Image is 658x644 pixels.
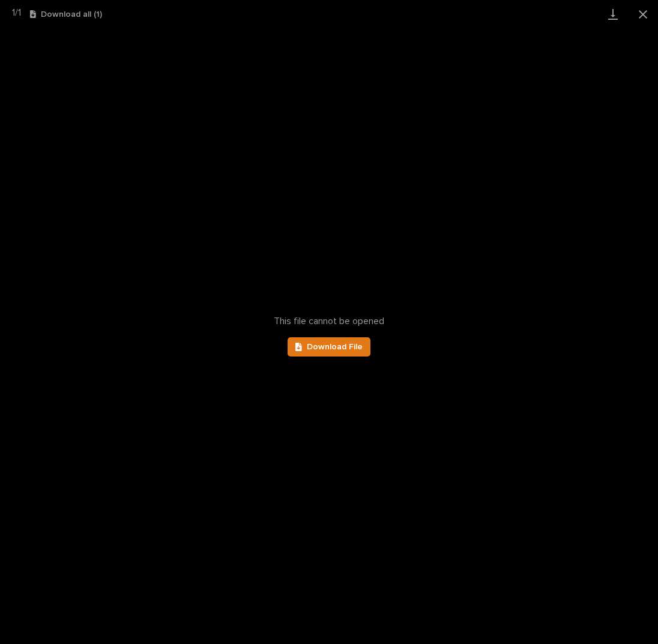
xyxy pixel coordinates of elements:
span: This file cannot be opened [274,316,384,327]
button: Download all (1) [30,10,102,19]
span: 1 [18,8,21,17]
span: 1 [12,8,15,17]
a: Download File [288,337,370,357]
span: Download File [307,343,363,351]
